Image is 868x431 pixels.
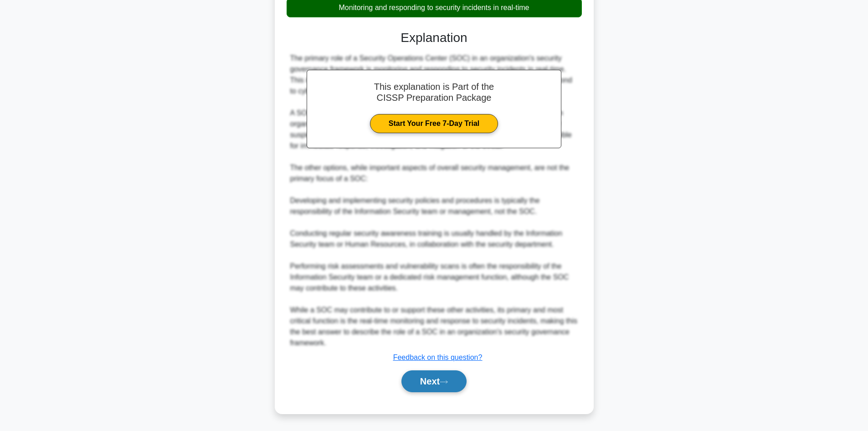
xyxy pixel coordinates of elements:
[393,353,483,361] a: Feedback on this question?
[292,30,576,46] h3: Explanation
[290,53,578,348] div: The primary role of a Security Operations Center (SOC) in an organization's security governance f...
[401,370,467,392] button: Next
[370,114,498,133] a: Start Your Free 7-Day Trial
